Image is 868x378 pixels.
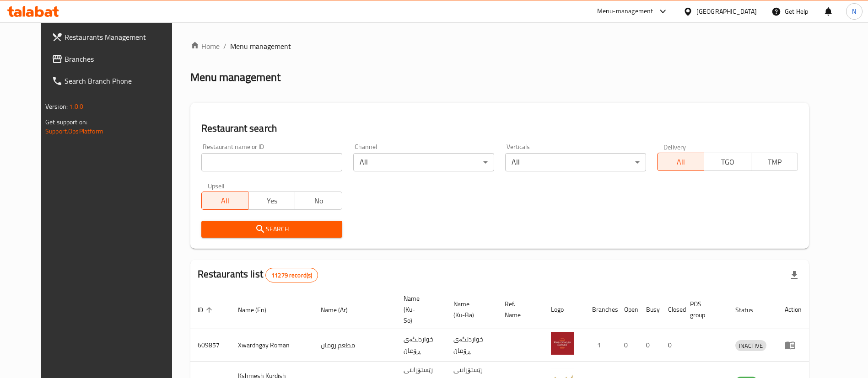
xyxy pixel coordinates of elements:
[44,26,186,48] a: Restaurants Management
[299,194,338,208] span: No
[238,304,278,315] span: Name (En)
[321,304,360,315] span: Name (Ar)
[230,41,291,52] span: Menu management
[639,290,661,329] th: Busy
[585,290,617,329] th: Branches
[266,271,318,280] span: 11279 record(s)
[201,192,248,210] button: All
[265,268,318,282] div: Total records count
[783,264,805,286] div: Export file
[690,298,717,320] span: POS group
[44,70,186,92] a: Search Branch Phone
[313,329,396,362] td: مطعم رومان
[190,329,231,362] td: 609857
[231,329,313,362] td: Xwardngay Roman
[708,155,747,169] span: TGO
[505,298,533,320] span: Ref. Name
[201,153,342,171] input: Search for restaurant name or ID..
[44,48,186,70] a: Branches
[639,329,661,362] td: 0
[65,75,178,86] span: Search Branch Phone
[755,155,794,169] span: TMP
[45,101,68,112] span: Version:
[777,290,809,329] th: Action
[45,125,103,137] a: Support.OpsPlatform
[661,329,683,362] td: 0
[505,153,646,171] div: All
[65,32,178,43] span: Restaurants Management
[190,70,280,85] h2: Menu management
[201,221,342,238] button: Search
[785,340,802,351] div: Menu
[597,6,653,17] div: Menu-management
[544,290,585,329] th: Logo
[661,290,683,329] th: Closed
[585,329,617,362] td: 1
[198,267,318,282] h2: Restaurants list
[657,153,704,171] button: All
[735,341,766,351] span: INACTIVE
[209,224,335,235] span: Search
[446,329,497,362] td: خواردنگەی ڕۆمان
[453,298,486,320] span: Name (Ku-Ba)
[45,116,87,128] span: Get support on:
[190,41,220,52] a: Home
[190,41,809,52] nav: breadcrumb
[205,194,245,208] span: All
[551,332,574,355] img: Xwardngay Roman
[198,304,215,315] span: ID
[353,153,494,171] div: All
[252,194,291,208] span: Yes
[661,155,701,169] span: All
[751,153,798,171] button: TMP
[69,101,83,112] span: 1.0.0
[396,329,446,362] td: خواردنگەی ڕۆمان
[617,329,639,362] td: 0
[201,122,798,135] h2: Restaurant search
[704,153,751,171] button: TGO
[696,6,757,16] div: [GEOGRAPHIC_DATA]
[248,192,295,210] button: Yes
[735,340,766,351] div: INACTIVE
[735,304,765,315] span: Status
[295,192,342,210] button: No
[208,182,225,189] label: Upsell
[617,290,639,329] th: Open
[404,293,435,326] span: Name (Ku-So)
[663,144,686,150] label: Delivery
[223,41,226,52] li: /
[65,53,178,64] span: Branches
[852,6,856,16] span: N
